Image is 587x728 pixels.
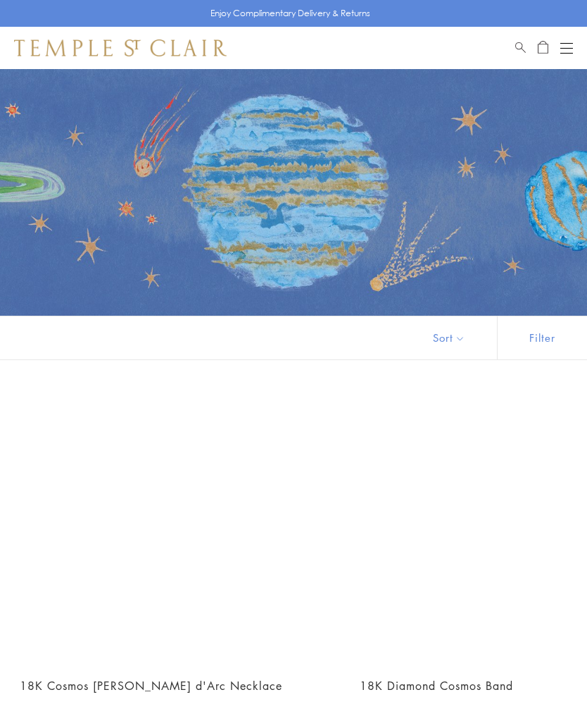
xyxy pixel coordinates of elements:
[302,395,570,664] a: 18K Diamond Cosmos Band
[17,395,285,664] a: 18K Cosmos Jean d'Arc Necklace
[497,316,587,359] button: Show filters
[14,39,227,56] img: Temple St. Clair
[20,678,282,693] a: 18K Cosmos [PERSON_NAME] d'Arc Necklace
[538,39,548,56] a: Open Shopping Bag
[515,39,526,56] a: Search
[360,678,513,693] a: 18K Diamond Cosmos Band
[401,316,497,359] button: Show sort by
[210,6,370,20] p: Enjoy Complimentary Delivery & Returns
[560,39,573,56] button: Open navigation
